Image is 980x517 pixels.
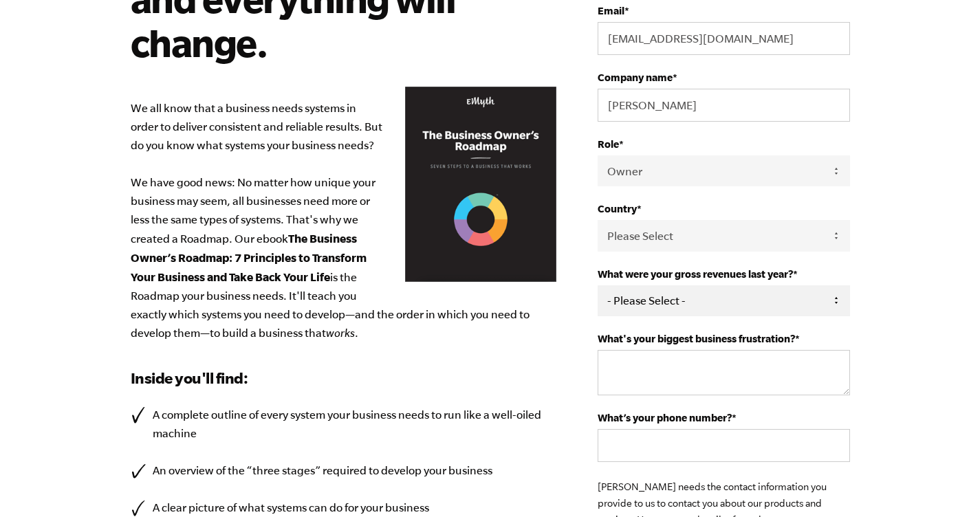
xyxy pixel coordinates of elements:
li: A complete outline of every system your business needs to run like a well-oiled machine [131,406,557,443]
span: Company name [598,71,673,83]
span: What's your biggest business frustration? [598,333,795,344]
b: The Business Owner’s Roadmap: 7 Principles to Transform Your Business and Take Back Your Life [131,232,367,283]
li: An overview of the “three stages” required to develop your business [131,461,557,480]
span: What’s your phone number? [598,412,732,423]
li: A clear picture of what systems can do for your business [131,498,557,517]
p: We all know that a business needs systems in order to deliver consistent and reliable results. Bu... [131,99,557,342]
iframe: Chat Widget [911,451,980,517]
span: What were your gross revenues last year? [598,268,793,280]
span: Role [598,138,619,150]
em: works [326,327,355,339]
span: Email [598,5,624,16]
span: Country [598,203,637,214]
img: Business Owners Roadmap Cover [405,87,556,283]
h3: Inside you'll find: [131,367,557,389]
